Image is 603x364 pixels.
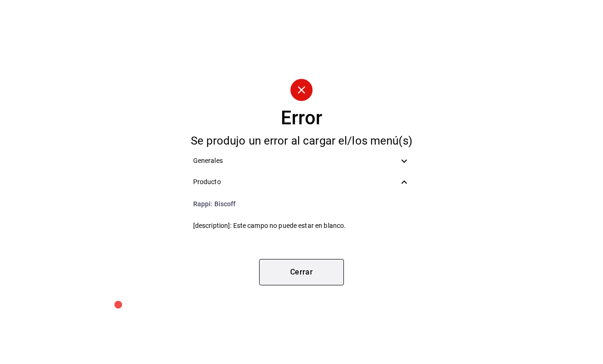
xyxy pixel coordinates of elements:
[186,193,418,215] li: Biscoff
[186,171,418,193] div: Producto
[193,200,213,208] span: Rappi :
[186,135,418,146] div: Se produjo un error al cargar el/los menú(s)
[281,109,322,128] div: Error
[193,156,399,166] span: Generales
[193,177,399,187] span: Producto
[193,221,410,231] span: [description]: Este campo no puede estar en blanco.
[259,259,344,285] button: Cerrar
[186,150,418,171] div: Generales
